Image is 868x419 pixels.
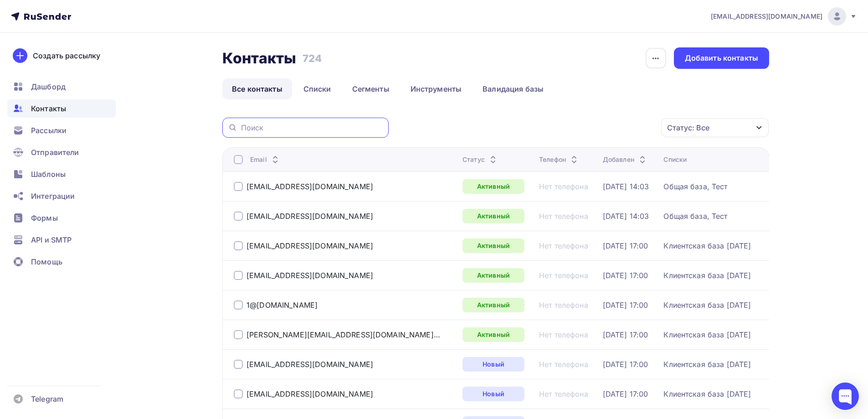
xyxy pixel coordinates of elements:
a: Нет телефона [539,241,588,250]
div: [EMAIL_ADDRESS][DOMAIN_NAME] [247,212,373,221]
a: [DATE] 17:00 [603,271,648,280]
a: Новый [462,357,524,372]
a: Клиентская база [DATE] [663,330,751,339]
span: Дашборд [31,81,66,92]
span: Рассылки [31,125,67,136]
a: [EMAIL_ADDRESS][DOMAIN_NAME] [247,182,373,191]
a: [EMAIL_ADDRESS][DOMAIN_NAME] [247,271,373,280]
span: Формы [31,212,58,223]
div: [EMAIL_ADDRESS][DOMAIN_NAME] [247,389,373,398]
a: Списки [294,78,341,99]
div: Клиентская база [DATE] [663,271,751,280]
input: Поиск [241,123,383,133]
a: 1@[DOMAIN_NAME] [247,300,318,310]
a: Активный [462,327,524,342]
a: Клиентская база [DATE] [663,389,751,398]
a: [DATE] 17:00 [603,241,648,250]
a: Активный [462,238,524,253]
span: Интеграции [31,191,75,202]
a: Нет телефона [539,389,588,398]
div: Активный [462,179,524,194]
span: Шаблоны [31,169,66,180]
a: Инструменты [401,78,472,99]
a: Клиентская база [DATE] [663,360,751,369]
a: Клиентская база [DATE] [663,300,751,310]
a: [DATE] 17:00 [603,360,648,369]
a: Формы [7,209,116,227]
a: Нет телефона [539,360,588,369]
a: Отправители [7,143,116,161]
h2: Контакты [222,49,296,67]
div: Телефон [539,155,580,164]
a: Дашборд [7,78,116,96]
a: [PERSON_NAME][EMAIL_ADDRESS][DOMAIN_NAME][PERSON_NAME] [247,330,442,339]
a: [DATE] 17:00 [603,300,648,310]
a: Общая база, Тест [663,212,727,221]
a: Все контакты [222,78,292,99]
a: Контакты [7,99,116,118]
a: [DATE] 14:03 [603,182,649,191]
h3: 724 [303,52,322,65]
a: Нет телефона [539,330,588,339]
div: Списки [663,155,687,164]
a: [EMAIL_ADDRESS][DOMAIN_NAME] [711,7,857,26]
a: [DATE] 14:03 [603,212,649,221]
a: Общая база, Тест [663,182,727,191]
a: [EMAIL_ADDRESS][DOMAIN_NAME] [247,360,373,369]
div: Статус: Все [667,122,709,133]
a: Нет телефона [539,212,588,221]
span: Telegram [31,393,63,404]
a: Нет телефона [539,182,588,191]
div: Добавлен [603,155,648,164]
span: [EMAIL_ADDRESS][DOMAIN_NAME] [711,12,822,21]
div: Email [250,155,281,164]
a: Активный [462,209,524,223]
div: Создать рассылку [33,50,100,61]
a: Валидация базы [473,78,553,99]
button: Статус: Все [661,118,769,138]
a: [DATE] 17:00 [603,330,648,339]
a: Рассылки [7,121,116,140]
span: Отправители [31,147,79,158]
span: Помощь [31,256,62,267]
a: [DATE] 17:00 [603,389,648,398]
a: Нет телефона [539,300,588,310]
span: API и SMTP [31,234,72,245]
a: Нет телефона [539,271,588,280]
a: Сегменты [343,78,399,99]
div: Активный [462,268,524,283]
a: Новый [462,387,524,401]
a: Активный [462,298,524,312]
a: Клиентская база [DATE] [663,241,751,250]
a: [EMAIL_ADDRESS][DOMAIN_NAME] [247,241,373,250]
div: Статус [462,155,498,164]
